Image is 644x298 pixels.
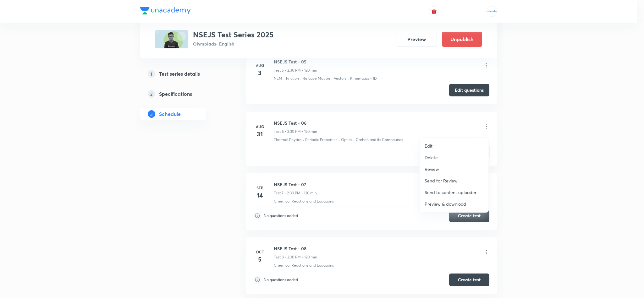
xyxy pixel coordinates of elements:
[425,143,432,149] p: Edit
[425,201,466,207] p: Preview & download
[425,166,439,172] p: Review
[425,177,458,184] p: Send for Review
[425,154,438,161] p: Delete
[425,189,476,196] p: Send to content uploader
